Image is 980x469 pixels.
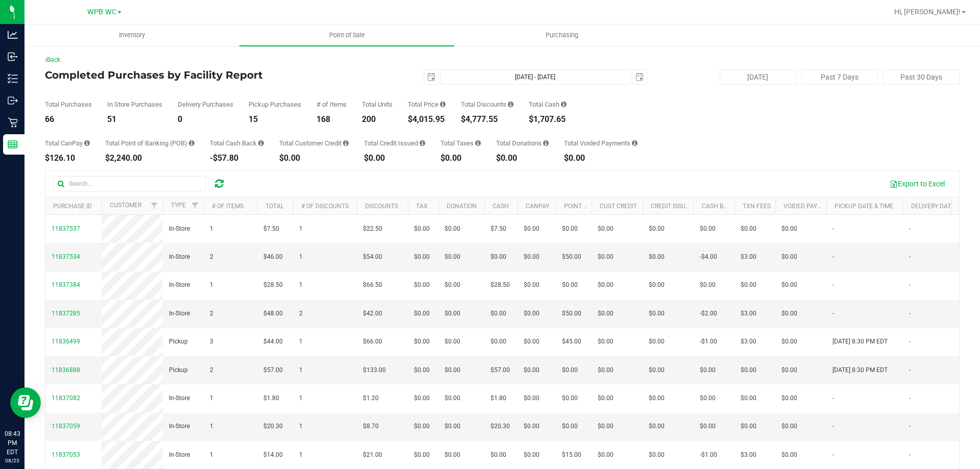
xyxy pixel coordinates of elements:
span: $66.50 [363,280,382,290]
inline-svg: Inbound [8,52,18,62]
a: CanPay [526,203,549,210]
span: $0.00 [598,337,614,347]
span: - [909,450,911,460]
span: $50.00 [562,252,581,262]
a: Voided Payment [783,203,834,210]
span: $0.00 [598,365,614,375]
span: Point of Sale [315,31,379,40]
span: $0.00 [491,450,506,460]
span: - [909,309,911,318]
span: $0.00 [445,252,460,262]
a: Filter [146,197,163,214]
span: 1 [299,337,303,347]
a: Donation [447,203,477,210]
span: Hi, [PERSON_NAME]! [894,8,961,16]
span: $0.00 [491,309,506,318]
span: 2 [299,309,303,318]
inline-svg: Reports [8,139,18,150]
span: 1 [299,252,303,262]
span: $20.30 [491,422,510,431]
span: $57.00 [263,365,283,375]
div: Total Cash [529,101,567,108]
span: $0.00 [524,280,540,290]
span: $0.00 [562,422,578,431]
span: 1 [299,422,303,431]
span: $133.00 [363,365,386,375]
span: $1.20 [363,393,379,403]
i: Sum of all account credit issued for all refunds from returned purchases in the date range. [420,140,425,146]
inline-svg: Inventory [8,73,18,84]
div: 168 [316,115,347,124]
span: 11836888 [52,366,80,374]
span: $0.00 [700,422,716,431]
span: $0.00 [649,450,665,460]
button: Past 7 Days [801,69,878,85]
span: - [909,252,911,262]
span: $0.00 [414,422,430,431]
i: Sum of all voided payment transaction amounts, excluding tips and transaction fees, for all purch... [632,140,638,146]
div: $0.00 [496,154,549,162]
i: Sum of the total prices of all purchases in the date range. [440,101,446,108]
iframe: Resource center [10,387,41,418]
span: 1 [299,280,303,290]
span: $7.50 [263,224,279,234]
span: $0.00 [414,280,430,290]
span: $0.00 [562,393,578,403]
span: 2 [210,365,213,375]
div: Total Credit Issued [364,140,425,146]
span: $0.00 [414,224,430,234]
span: $1.80 [263,393,279,403]
span: $0.00 [524,224,540,234]
div: Delivery Purchases [178,101,233,108]
span: $3.00 [741,337,756,347]
span: $0.00 [414,309,430,318]
div: 66 [45,115,92,124]
span: $0.00 [414,337,430,347]
a: Customer [110,202,141,209]
div: $2,240.00 [105,154,194,162]
div: $0.00 [279,154,349,162]
span: 11836499 [52,338,80,345]
span: 1 [299,393,303,403]
span: $0.00 [700,365,716,375]
span: $0.00 [649,337,665,347]
span: In-Store [169,280,190,290]
span: 1 [299,224,303,234]
span: $0.00 [598,309,614,318]
div: In Store Purchases [107,101,162,108]
span: $50.00 [562,309,581,318]
span: $0.00 [649,252,665,262]
span: $3.00 [741,450,756,460]
span: $28.50 [491,280,510,290]
span: $44.00 [263,337,283,347]
span: $0.00 [598,224,614,234]
span: $0.00 [649,224,665,234]
span: $0.00 [781,393,797,403]
span: $0.00 [445,422,460,431]
span: $42.00 [363,309,382,318]
span: $0.00 [741,393,756,403]
a: Total [265,203,284,210]
a: Inventory [24,24,239,46]
div: Total CanPay [45,140,90,146]
button: Past 30 Days [883,69,960,85]
a: Delivery Date [911,203,954,210]
span: $54.00 [363,252,382,262]
span: - [909,393,911,403]
span: In-Store [169,252,190,262]
span: - [909,337,911,347]
span: $14.00 [263,450,283,460]
span: $0.00 [649,393,665,403]
div: Total Point of Banking (POB) [105,140,194,146]
span: 1 [299,365,303,375]
span: $0.00 [781,224,797,234]
div: Total Price [408,101,446,108]
span: 3 [210,337,213,347]
span: $15.00 [562,450,581,460]
span: $0.00 [524,309,540,318]
div: 51 [107,115,162,124]
span: $0.00 [562,224,578,234]
span: $0.00 [741,365,756,375]
a: Pickup Date & Time [835,203,893,210]
span: In-Store [169,393,190,403]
